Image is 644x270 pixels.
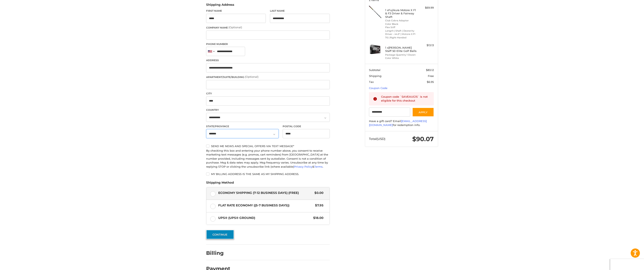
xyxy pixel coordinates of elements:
a: Coupon Code [369,86,387,90]
span: Subtotal [369,68,380,72]
label: First Name [206,9,266,13]
label: Country [206,108,330,112]
h4: 1 x [PERSON_NAME] Staff 50 Elite Golf Balls [385,46,417,53]
button: Apply [412,108,434,117]
label: My billing address is the same as my shipping address. [206,172,330,176]
span: Total (USD) [369,137,385,141]
span: $7.95 [313,203,324,208]
li: Color Black [385,22,417,26]
small: (Optional) [228,26,242,29]
label: Company Name [206,25,330,30]
li: Flex Stiff [385,26,417,29]
span: $0.00 [313,191,324,195]
li: Package Quantity 1 Dozen [385,53,417,57]
span: $6.95 [427,80,434,84]
label: Last Name [270,9,330,13]
span: UPS® (UPS® Ground) [218,216,311,220]
small: (Optional) [245,75,258,78]
li: Length | Shaft | Dexterity Driver - 44.5" | Motore X F1 70 | Right-Handed [385,29,417,39]
iframe: Google Customer Reviews [610,259,644,270]
button: Continue [206,230,234,239]
span: $83.12 [426,68,434,72]
span: Shipping [369,74,381,78]
legend: Shipping Method [206,180,234,187]
label: City [206,92,330,95]
div: $69.99 [418,6,434,10]
input: Gift Certificate or Coupon Code [369,108,410,117]
div: Coupon code `SAVEAUG15` is not eligible for this checkout [381,95,430,103]
li: Club Cobra Adapter [385,19,417,22]
span: Tax [369,80,374,84]
span: Economy Shipping (7-12 Business Days) (Free) [218,191,313,195]
label: State/Province [206,125,279,128]
span: Free [428,74,434,78]
div: By checking this box and entering your phone number above, you consent to receive marketing text ... [206,149,330,169]
span: $18.00 [311,216,324,220]
li: Color White [385,56,417,60]
span: $90.07 [412,135,434,143]
label: Phone Number [206,42,330,46]
label: Postal Code [283,125,330,128]
a: Terms [314,165,323,168]
label: Send me news and special offers via text message* [206,144,330,148]
h4: 1 x Fujikura Motore X F1 & F3 Driver & Fairway Shaft [385,8,417,18]
label: Address [206,58,330,62]
label: Apartment/Suite/Building [206,75,330,79]
div: $13.13 [418,43,434,47]
h2: Billing [206,250,230,256]
div: United States: +1 [206,47,216,56]
legend: Shipping Address [206,2,234,9]
a: Privacy Policy [294,165,312,168]
div: Have a gift card? Email for redemption info. [369,119,434,127]
span: Flat Rate Economy ((5-7 Business Days)) [218,203,313,208]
